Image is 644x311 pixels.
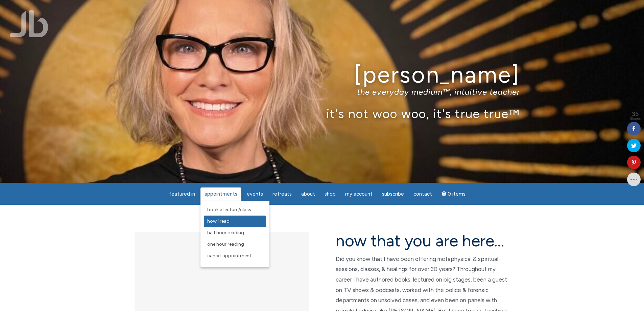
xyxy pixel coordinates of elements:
a: About [297,187,319,201]
a: Subscribe [378,187,408,201]
span: My Account [345,191,373,197]
span: Subscribe [382,191,404,197]
span: Shares [630,117,641,120]
span: Contact [413,191,432,197]
span: About [301,191,315,197]
span: Cancel Appointment [207,253,252,259]
a: Shop [320,187,340,201]
span: Shop [325,191,336,197]
span: featured in [169,191,195,197]
a: My Account [341,187,377,201]
a: Contact [409,187,436,201]
span: 35 [630,111,641,117]
img: Jamie Butler. The Everyday Medium [10,10,48,37]
span: Appointments [205,191,237,197]
a: Appointments [200,187,241,201]
span: How I Read [207,218,230,224]
h2: now that you are here… [336,232,510,250]
a: Half Hour Reading [204,227,266,239]
a: Retreats [268,187,296,201]
span: Half Hour Reading [207,230,244,236]
i: Cart [442,191,448,197]
span: Book a Lecture/Class [207,207,251,213]
h1: [PERSON_NAME] [124,62,520,87]
a: Cancel Appointment [204,250,266,262]
span: One Hour Reading [207,241,244,247]
a: featured in [165,187,199,201]
a: Events [243,187,267,201]
p: it's not woo woo, it's true true™ [124,106,520,121]
a: Book a Lecture/Class [204,204,266,216]
p: the everyday medium™, intuitive teacher [124,87,520,97]
span: Events [247,191,263,197]
a: How I Read [204,216,266,227]
span: Retreats [272,191,292,197]
span: 0 items [448,192,466,197]
a: Cart0 items [437,187,470,201]
a: One Hour Reading [204,239,266,250]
